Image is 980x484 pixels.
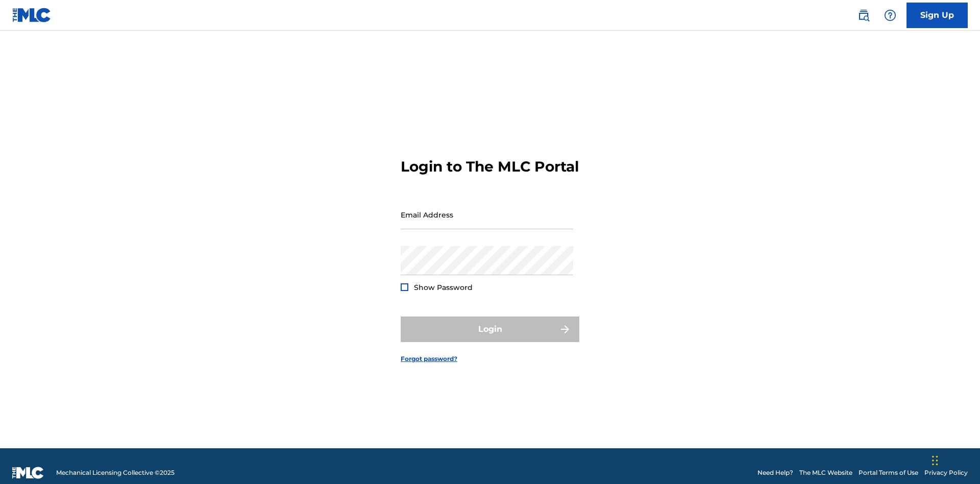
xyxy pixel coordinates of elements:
[906,3,968,28] a: Sign Up
[401,158,579,176] h3: Login to The MLC Portal
[56,468,175,477] span: Mechanical Licensing Collective © 2025
[924,468,968,477] a: Privacy Policy
[884,9,896,21] img: help
[12,467,44,479] img: logo
[401,354,457,364] a: Forgot password?
[757,468,793,477] a: Need Help?
[799,468,852,477] a: The MLC Website
[929,435,980,484] iframe: Chat Widget
[859,468,918,477] a: Portal Terms of Use
[880,5,900,26] div: Help
[857,9,870,21] img: search
[932,445,938,476] div: Drag
[414,283,473,292] span: Show Password
[12,8,52,22] img: MLC Logo
[853,5,874,26] a: Public Search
